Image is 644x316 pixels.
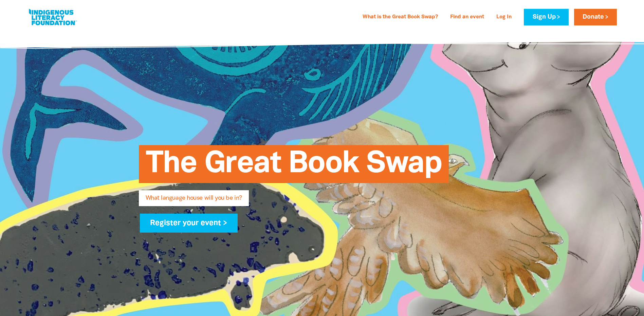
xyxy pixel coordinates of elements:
[574,9,617,25] a: Donate
[140,214,238,233] a: Register your event >
[492,12,516,23] a: Log In
[146,150,442,183] span: The Great Book Swap
[446,12,488,23] a: Find an event
[358,12,442,23] a: What is the Great Book Swap?
[146,195,242,206] span: What language house will you be in?
[524,9,568,25] a: Sign Up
